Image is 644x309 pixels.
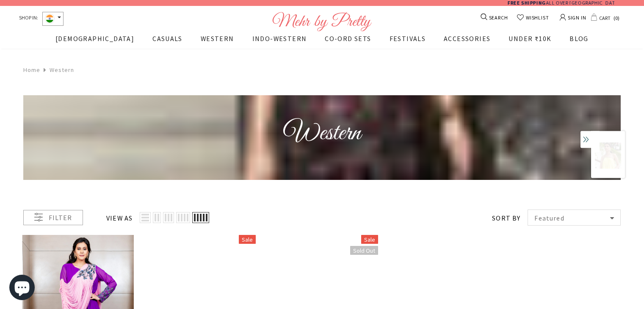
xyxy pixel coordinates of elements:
span: Featured [534,213,606,223]
span: UNDER ₹10K [509,34,551,43]
inbox-online-store-chat: Shopify online store chat [7,275,37,302]
span: WESTERN [201,34,234,43]
a: WESTERN [201,33,234,48]
a: CASUALS [152,33,182,48]
span: WISHLIST [524,13,549,22]
a: CART 0 [591,13,621,23]
label: View as [106,213,133,223]
a: Home [23,64,40,75]
a: CO-ORD SETS [325,33,371,48]
a: BLOG [569,33,589,48]
img: Western [23,95,621,180]
a: UNDER ₹10K [509,33,551,48]
span: ACCESSORIES [444,34,490,43]
a: INDO-WESTERN [252,33,307,48]
a: ACCESSORIES [444,33,490,48]
span: SHOP IN: [19,12,38,26]
a: Western [50,66,75,74]
span: INDO-WESTERN [252,34,307,43]
span: CART [597,13,611,23]
div: Filter [23,210,83,225]
span: 0 [611,13,621,23]
a: FESTIVALS [390,33,426,48]
a: SEARCH [481,13,508,22]
a: WISHLIST [517,13,549,22]
span: Western [284,117,361,150]
a: SIGN IN [560,11,586,24]
span: [DEMOGRAPHIC_DATA] [55,34,134,43]
span: CO-ORD SETS [325,34,371,43]
span: CASUALS [152,34,182,43]
label: Sort by [492,213,520,223]
span: FESTIVALS [390,34,426,43]
span: SEARCH [488,13,508,22]
img: Logo Footer [272,12,372,31]
span: BLOG [569,34,589,43]
span: SIGN IN [566,12,586,22]
a: [DEMOGRAPHIC_DATA] [55,33,134,48]
img: 8_x300.png [595,143,621,169]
